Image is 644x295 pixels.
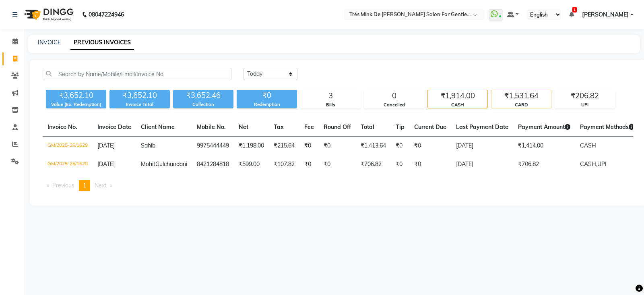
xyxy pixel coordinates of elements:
[301,90,360,102] div: 3
[269,155,299,174] td: ₹107.82
[46,90,106,101] div: ₹3,652.10
[597,160,607,168] span: UPI
[83,182,86,189] span: 1
[141,142,155,149] span: Sahib
[356,137,391,156] td: ₹1,413.64
[173,101,233,108] div: Collection
[391,137,409,156] td: ₹0
[299,155,319,174] td: ₹0
[356,155,391,174] td: ₹706.82
[391,155,409,174] td: ₹0
[396,123,405,131] span: Tip
[304,123,314,131] span: Fee
[234,137,269,156] td: ₹1,198.00
[274,123,284,131] span: Tax
[109,90,170,101] div: ₹3,652.10
[451,155,513,174] td: [DATE]
[52,182,74,189] span: Previous
[513,155,575,174] td: ₹706.82
[237,90,297,101] div: ₹0
[269,137,299,156] td: ₹215.64
[555,102,615,108] div: UPI
[456,123,508,131] span: Last Payment Date
[97,142,115,149] span: [DATE]
[173,90,233,101] div: ₹3,652.46
[21,3,76,26] img: logo
[409,137,451,156] td: ₹0
[109,101,170,108] div: Invoice Total
[239,123,248,131] span: Net
[43,155,93,174] td: GM/2025-26/1628
[364,90,424,102] div: 0
[580,160,597,168] span: CASH,
[299,137,319,156] td: ₹0
[155,160,187,168] span: Gulchandani
[46,101,106,108] div: Value (Ex. Redemption)
[451,137,513,156] td: [DATE]
[409,155,451,174] td: ₹0
[141,123,175,131] span: Client Name
[428,90,487,102] div: ₹1,914.00
[319,155,356,174] td: ₹0
[97,160,115,168] span: [DATE]
[491,102,551,108] div: CARD
[518,123,570,131] span: Payment Amount
[513,137,575,156] td: ₹1,414.00
[95,182,107,189] span: Next
[580,123,634,131] span: Payment Methods
[141,160,155,168] span: Mohit
[428,102,487,108] div: CASH
[38,39,61,46] a: INVOICE
[364,102,424,108] div: Cancelled
[192,137,234,156] td: 9975444449
[414,123,446,131] span: Current Due
[491,90,551,102] div: ₹1,531.64
[237,101,297,108] div: Redemption
[324,123,351,131] span: Round Off
[43,137,93,156] td: GM/2025-26/1629
[582,10,629,19] span: [PERSON_NAME]
[43,68,231,80] input: Search by Name/Mobile/Email/Invoice No
[97,123,131,131] span: Invoice Date
[361,123,374,131] span: Total
[555,90,615,102] div: ₹206.82
[70,35,134,50] a: PREVIOUS INVOICES
[572,7,577,12] span: 1
[192,155,234,174] td: 8421284818
[43,180,633,191] nav: Pagination
[234,155,269,174] td: ₹599.00
[301,102,360,108] div: Bills
[89,3,124,26] b: 08047224946
[47,123,77,131] span: Invoice No.
[569,11,574,18] a: 1
[197,123,226,131] span: Mobile No.
[319,137,356,156] td: ₹0
[580,142,596,149] span: CASH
